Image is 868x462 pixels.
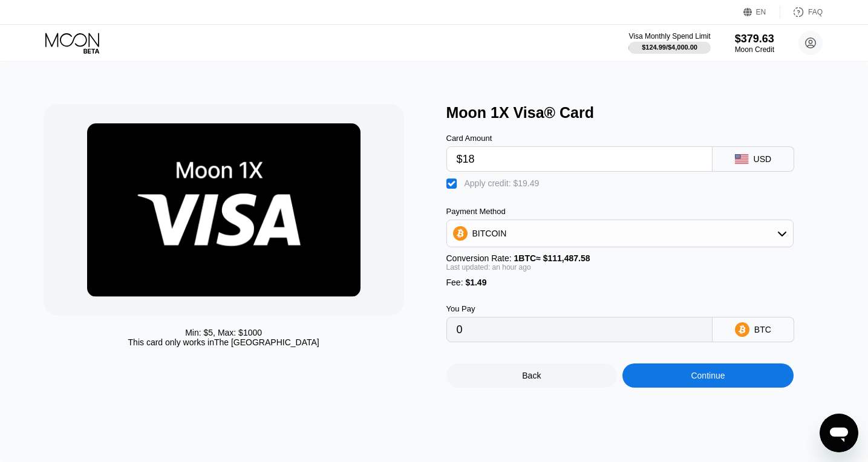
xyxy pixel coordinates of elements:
[446,134,713,143] div: Card Amount
[446,363,618,388] div: Back
[128,337,319,347] div: This card only works in The [GEOGRAPHIC_DATA]
[446,263,794,272] div: Last updated: an hour ago
[446,304,713,313] div: You Pay
[642,44,697,51] div: $124.99 / $4,000.00
[628,32,710,41] div: Visa Monthly Spend Limit
[185,328,262,337] div: Min: $ 5 , Max: $ 1000
[465,178,540,188] div: Apply credit: $19.49
[735,45,774,54] div: Moon Credit
[820,414,858,452] iframe: Button to launch messaging window
[514,253,590,263] span: 1 BTC ≈ $111,487.58
[754,325,771,334] div: BTC
[756,8,766,16] div: EN
[446,178,458,190] div: 
[780,6,823,18] div: FAQ
[735,33,774,45] div: $379.63
[447,221,793,246] div: BITCOIN
[457,147,702,171] input: $0.00
[691,371,725,380] div: Continue
[754,154,772,164] div: USD
[628,32,710,54] div: Visa Monthly Spend Limit$124.99/$4,000.00
[743,6,780,18] div: EN
[446,278,794,287] div: Fee :
[446,104,837,122] div: Moon 1X Visa® Card
[622,363,794,388] div: Continue
[446,207,794,216] div: Payment Method
[735,33,774,54] div: $379.63Moon Credit
[446,253,794,263] div: Conversion Rate:
[465,278,486,287] span: $1.49
[472,229,507,238] div: BITCOIN
[808,8,823,16] div: FAQ
[522,371,541,380] div: Back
